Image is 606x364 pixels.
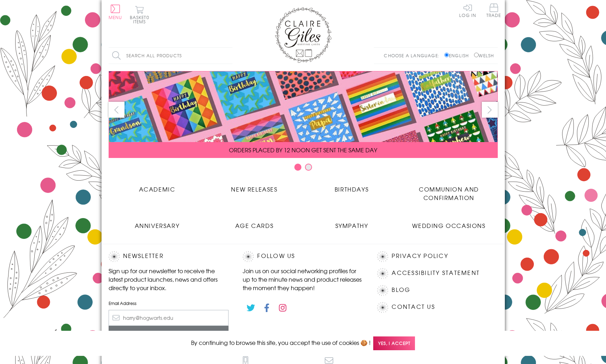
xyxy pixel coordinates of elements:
a: Anniversary [109,216,206,230]
label: English [444,52,472,59]
a: Blog [392,285,410,295]
span: Communion and Confirmation [419,185,479,202]
a: Wedding Occasions [400,216,498,230]
a: Log In [459,4,476,17]
button: Menu [109,5,122,19]
p: Choose a language: [384,52,443,59]
button: Carousel Page 2 [305,164,312,171]
h2: Follow Us [243,251,363,262]
a: Sympathy [303,216,400,230]
span: New Releases [231,185,277,193]
div: Carousel Pagination [109,163,498,174]
input: harry@hogwarts.edu [109,310,229,326]
span: Yes, I accept [373,336,415,350]
a: Accessibility Statement [392,268,480,278]
span: Anniversary [135,221,180,230]
a: Age Cards [206,216,303,230]
span: Age Cards [235,221,273,230]
a: Contact Us [392,302,435,312]
a: Academic [109,180,206,193]
p: Sign up for our newsletter to receive the latest product launches, news and offers directly to yo... [109,266,229,292]
span: 0 items [133,14,149,25]
a: Birthdays [303,180,400,193]
button: Carousel Page 1 (Current Slide) [294,164,301,171]
span: Wedding Occasions [412,221,485,230]
a: Privacy Policy [392,251,448,261]
button: Basket0 items [130,6,149,24]
span: Academic [139,185,175,193]
span: ORDERS PLACED BY 12 NOON GET SENT THE SAME DAY [229,146,377,154]
input: Subscribe [109,326,229,342]
h2: Newsletter [109,251,229,262]
button: next [482,102,498,118]
input: Search all products [109,48,232,64]
label: Welsh [474,52,494,59]
a: Communion and Confirmation [400,180,498,202]
input: Search [225,48,232,64]
input: Welsh [474,53,479,57]
img: Claire Giles Greetings Cards [275,7,331,63]
a: Trade [486,4,501,19]
span: Menu [109,14,122,20]
label: Email Address [109,300,229,306]
span: Sympathy [335,221,368,230]
input: English [444,53,449,57]
a: New Releases [206,180,303,193]
p: Join us on our social networking profiles for up to the minute news and product releases the mome... [243,266,363,292]
span: Trade [486,4,501,17]
span: Birthdays [335,185,369,193]
button: prev [109,102,125,118]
